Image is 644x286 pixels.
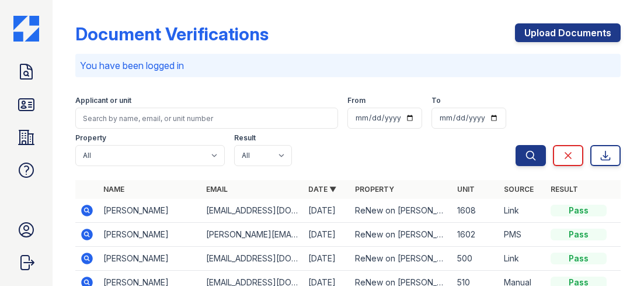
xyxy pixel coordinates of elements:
label: Result [234,133,256,143]
td: [EMAIL_ADDRESS][DOMAIN_NAME] [201,199,304,223]
td: [PERSON_NAME][EMAIL_ADDRESS][PERSON_NAME][DOMAIN_NAME] [201,223,304,247]
a: Name [103,185,124,194]
p: You have been logged in [80,58,616,73]
td: 500 [452,247,499,271]
td: [PERSON_NAME] [99,247,201,271]
td: PMS [499,223,546,247]
td: [DATE] [304,247,350,271]
td: Link [499,199,546,223]
td: [EMAIL_ADDRESS][DOMAIN_NAME] [201,247,304,271]
a: Property [355,185,394,194]
a: Email [206,185,228,194]
td: ReNew on [PERSON_NAME] [350,247,452,271]
input: Search by name, email, or unit number [75,108,338,129]
label: To [431,96,441,105]
a: Date ▼ [308,185,336,194]
div: Document Verifications [75,23,269,44]
td: [DATE] [304,199,350,223]
div: Pass [551,253,607,264]
label: From [347,96,365,105]
td: [PERSON_NAME] [99,199,201,223]
img: CE_Icon_Blue-c292c112584629df590d857e76928e9f676e5b41ef8f769ba2f05ee15b207248.png [13,16,39,42]
label: Property [75,133,106,143]
td: ReNew on [PERSON_NAME] [350,199,452,223]
td: 1608 [452,199,499,223]
div: Pass [551,205,607,216]
a: Result [551,185,578,194]
div: Pass [551,229,607,240]
td: Link [499,247,546,271]
a: Unit [457,185,475,194]
td: 1602 [452,223,499,247]
td: [DATE] [304,223,350,247]
td: ReNew on [PERSON_NAME] [350,223,452,247]
a: Source [504,185,534,194]
a: Upload Documents [515,23,621,42]
td: [PERSON_NAME] [99,223,201,247]
label: Applicant or unit [75,96,131,105]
